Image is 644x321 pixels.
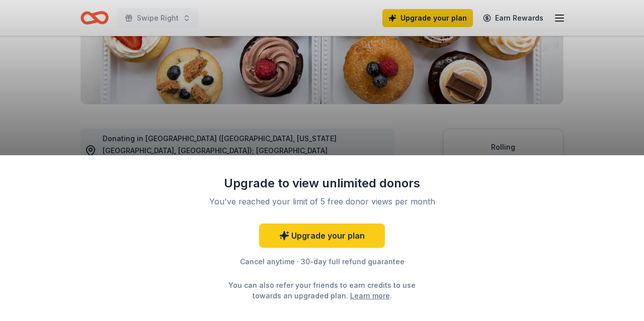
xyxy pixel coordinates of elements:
[191,175,453,191] div: Upgrade to view unlimited donors
[219,280,425,301] div: You can also refer your friends to earn credits to use towards an upgraded plan. .
[203,195,441,207] div: You've reached your limit of 5 free donor views per month
[191,256,453,268] div: Cancel anytime · 30-day full refund guarantee
[350,290,390,301] a: Learn more
[259,224,385,248] a: Upgrade your plan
